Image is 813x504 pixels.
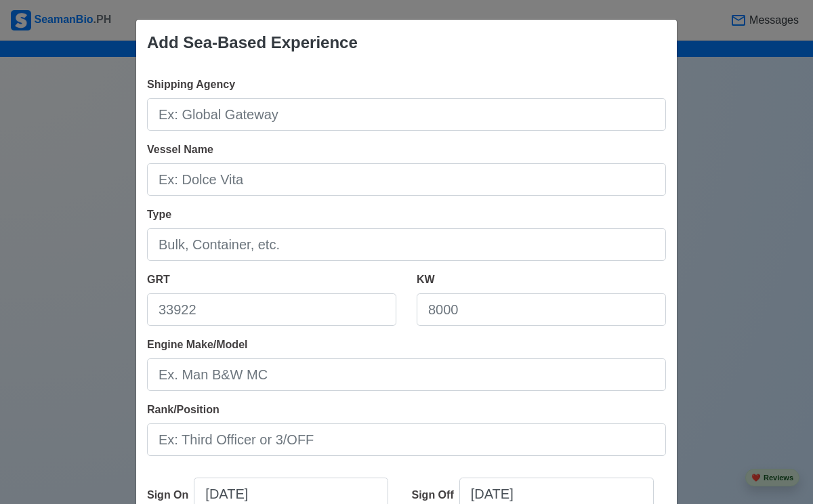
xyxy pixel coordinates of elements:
span: Rank/Position [147,404,220,415]
input: 8000 [417,293,666,326]
span: Type [147,209,171,220]
input: Ex: Dolce Vita [147,163,666,196]
input: Bulk, Container, etc. [147,228,666,261]
input: 33922 [147,293,396,326]
span: Vessel Name [147,144,213,155]
span: Engine Make/Model [147,339,247,350]
input: Ex: Global Gateway [147,98,666,131]
span: GRT [147,274,170,285]
div: Sign On [147,487,194,503]
span: KW [417,274,435,285]
span: Shipping Agency [147,79,235,90]
div: Sign Off [412,487,459,503]
input: Ex: Third Officer or 3/OFF [147,423,666,456]
input: Ex. Man B&W MC [147,358,666,391]
div: Add Sea-Based Experience [147,30,358,55]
